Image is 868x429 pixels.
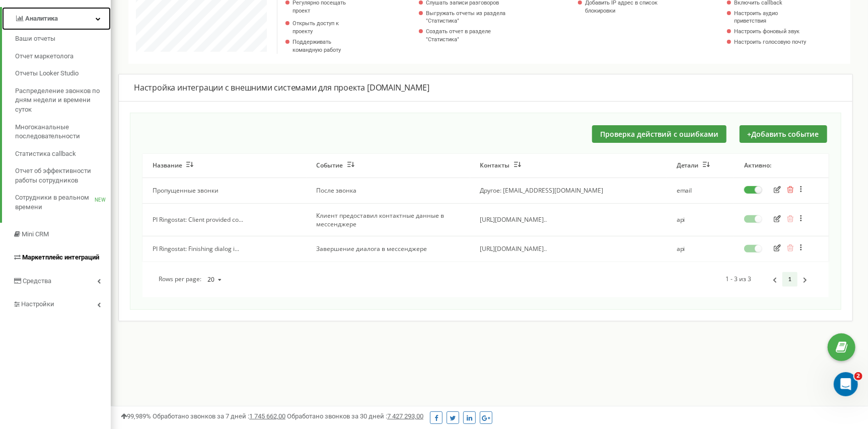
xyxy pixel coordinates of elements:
[293,38,360,54] p: Поддерживать командную работу
[15,52,74,61] span: Отчет маркетолога
[307,178,470,203] td: После звонка
[153,215,243,224] span: PI Ringostat: Client provided co...
[667,178,734,203] td: email
[15,189,111,216] a: Сотрудники в реальном времениNEW
[15,65,111,82] a: Отчеты Looker Studio
[592,125,727,143] button: Проверка действий с ошибками
[726,272,813,287] div: 1 - 3 из 3
[15,166,106,185] span: Отчет об эффективности работы сотрудников
[25,15,58,22] span: Аналитика
[15,119,111,145] a: Многоканальные последовательности
[734,28,807,36] a: Настроить фоновый звук
[159,272,227,287] div: Rows per page:
[22,230,49,238] span: Mini CRM
[134,82,837,94] div: Настройка интеграции с внешними системами для проекта [DOMAIN_NAME]
[287,412,423,420] span: Обработано звонков за 30 дней :
[734,10,807,25] a: Настроить аудио приветствия
[426,10,511,25] a: Выгружать отчеты из раздела "Статистика"
[15,87,106,115] span: Распределение звонков по дням недели и времени суток
[121,412,151,420] span: 99,989%
[22,253,99,261] span: Маркетплейс интеграций
[15,123,106,141] span: Многоканальные последовательности
[734,38,807,46] a: Настроить голосовую почту
[15,34,55,44] span: Ваши отчеты
[667,203,734,236] td: api
[293,20,360,35] a: Открыть доступ к проекту
[677,161,710,169] button: Детали
[744,161,771,169] button: Активно:
[426,28,511,43] a: Создать отчет в разделе "Статистика"
[480,161,521,169] button: Контакты
[740,125,827,143] button: +Добавить событие
[15,149,76,159] span: Статистика callback
[153,412,285,420] span: Обработано звонков за 7 дней :
[767,272,813,287] div: Pagination Navigation
[317,161,354,169] button: Событие
[15,145,111,163] a: Статистика callback
[15,162,111,189] a: Отчет об эффективности работы сотрудников
[667,236,734,262] td: api
[834,372,858,396] iframe: Intercom live chat
[307,203,470,236] td: Клиент предоставил контактные данные в мессенджере
[15,82,111,119] a: Распределение звонков по дням недели и времени суток
[249,412,285,420] u: 1 745 662,00
[21,300,54,308] span: Настройки
[15,69,79,78] span: Отчеты Looker Studio
[387,412,423,420] u: 7 427 293,00
[207,277,214,283] div: 20
[142,178,307,203] td: Пропущенные звонки
[307,236,470,262] td: Завершение диалога в мессенджере
[2,7,111,31] a: Аналитика
[153,161,193,169] button: Название
[480,215,547,224] span: [URL][DOMAIN_NAME]..
[23,277,51,285] span: Средства
[15,30,111,48] a: Ваши отчеты
[854,372,862,380] span: 2
[782,272,798,287] a: 1
[15,48,111,65] a: Отчет маркетолога
[470,178,667,203] td: Другое: [EMAIL_ADDRESS][DOMAIN_NAME]
[480,244,547,253] span: [URL][DOMAIN_NAME]..
[153,244,239,253] span: PI Ringostat: Finishing dialog i...
[15,193,95,212] span: Сотрудники в реальном времени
